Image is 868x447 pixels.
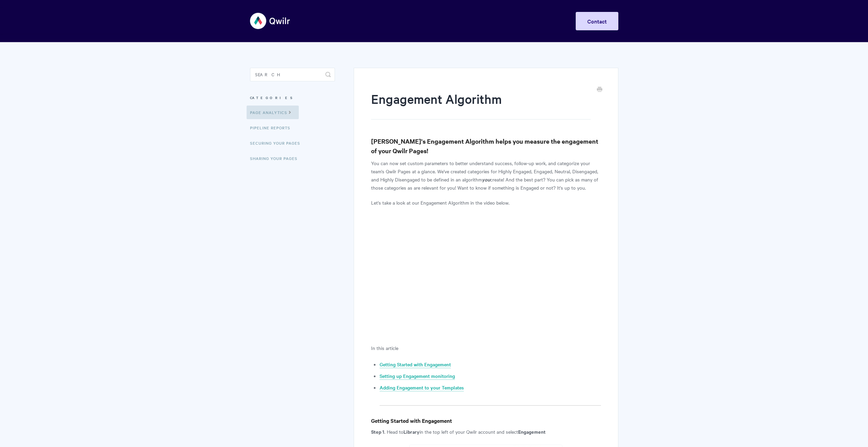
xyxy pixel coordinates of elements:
h3: Categories [250,92,335,104]
strong: you [482,176,490,183]
h4: Getting Started with Engagement [371,416,601,425]
a: Setting up Engagement monitoring [380,372,455,380]
p: Let's take a look at our Engagement Algorithm in the video below. [371,198,601,207]
a: Pipeline reports [250,121,295,134]
a: Adding Engagement to your Templates [380,384,464,392]
a: Sharing Your Pages [250,151,303,165]
input: Search [250,68,335,81]
p: . Head to in the top left of your Qwilr account and select [371,428,601,436]
a: Contact [576,12,618,30]
p: In this article [371,344,601,352]
a: Securing Your Pages [250,136,305,150]
strong: Engagement [518,428,546,435]
a: Print this Article [597,86,602,94]
p: You can now set custom parameters to better understand success, follow-up work, and categorize yo... [371,159,601,192]
img: Qwilr Help Center [250,8,291,34]
h1: Engagement Algorithm [371,90,590,119]
strong: Step 1 [371,428,384,435]
h3: [PERSON_NAME]'s Engagement Algorithm helps you measure the engagement of your Qwilr Pages! [371,137,601,156]
strong: Library [403,428,420,435]
a: Page Analytics [247,106,299,119]
a: Getting Started with Engagement [380,361,451,368]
